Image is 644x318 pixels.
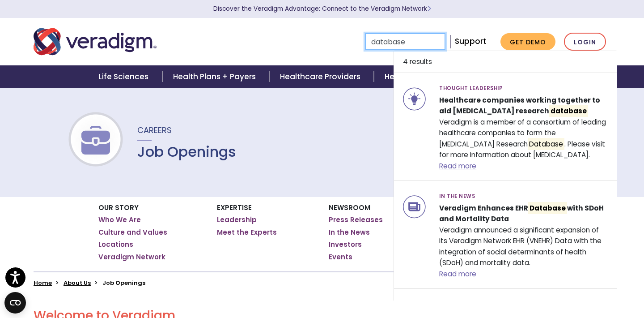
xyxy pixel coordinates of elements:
a: Get Demo [500,33,555,51]
a: Life Sciences [88,65,162,88]
mark: Database [528,202,567,214]
div: Veradigm is a member of a consortium of leading healthcare companies to form the [MEDICAL_DATA] R... [432,82,614,172]
strong: Healthcare companies working together to aid [MEDICAL_DATA] research [439,95,600,117]
a: Read more [439,161,476,171]
a: Health IT Vendors [374,65,466,88]
h1: Job Openings [137,143,236,160]
button: Open CMP widget [4,292,26,314]
a: Login [564,33,606,51]
li: 4 results [394,51,617,73]
a: Who We Are [98,215,141,224]
img: icon-search-insights-press-releases.svg [403,190,426,223]
a: Investors [329,240,362,249]
mark: Database [528,138,564,150]
a: Meet the Experts [217,228,277,237]
a: Leadership [217,215,257,224]
a: Home [34,279,52,287]
div: Veradigm announced a significant expansion of its Veradigm Network EHR (VNEHR) Data with the inte... [432,190,614,279]
a: Veradigm Network [98,253,165,262]
a: Support [455,36,486,47]
span: In the News [439,190,475,203]
input: Search [365,33,445,50]
a: Locations [98,240,133,249]
a: In the News [329,228,370,237]
a: About Us [64,279,91,287]
a: Culture and Values [98,228,167,237]
span: Report [439,298,462,311]
a: Events [329,253,352,262]
img: Veradigm logo [34,27,157,56]
span: Careers [137,125,172,136]
img: icon-search-insights-thought-leadership.svg [403,82,426,116]
a: Press Releases [329,215,383,224]
span: Thought Leadership [439,82,503,95]
mark: database [549,105,588,117]
a: Healthcare Providers [269,65,374,88]
a: Discover the Veradigm Advantage: Connect to the Veradigm NetworkLearn More [213,4,431,13]
span: Learn More [427,4,431,13]
a: Read more [439,269,476,279]
a: Health Plans + Payers [162,65,269,88]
